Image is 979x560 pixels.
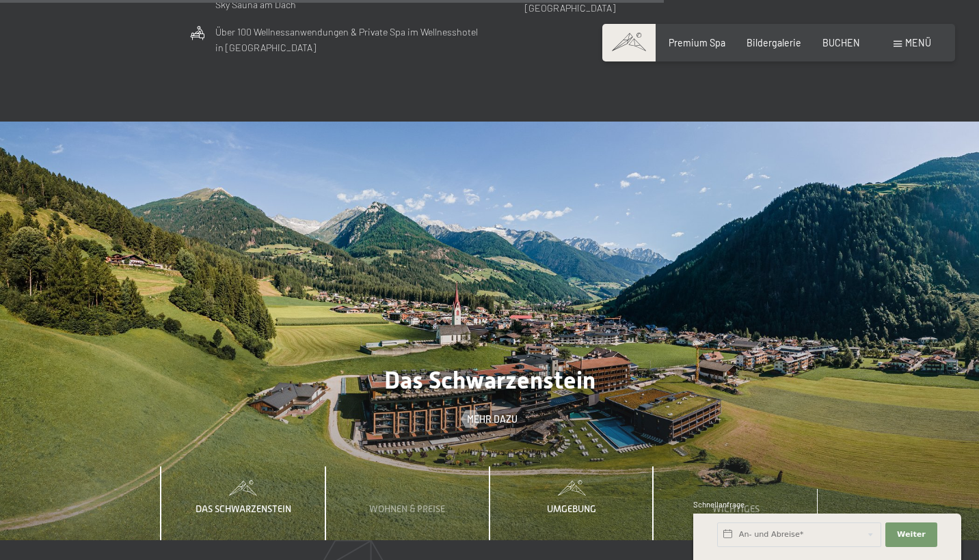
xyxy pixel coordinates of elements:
[692,531,695,540] span: 1
[196,503,291,514] span: Das Schwarzenstein
[215,25,481,55] p: Über 100 Wellnessanwendungen & Private Spa im Wellnesshotel in [GEOGRAPHIC_DATA]
[897,529,926,540] span: Weiter
[369,503,445,514] span: Wohnen & Preise
[747,37,801,48] a: Bildergalerie
[822,37,860,48] a: BUCHEN
[669,37,725,48] a: Premium Spa
[885,522,937,547] button: Weiter
[384,366,595,394] span: Das Schwarzenstein
[547,503,596,514] span: Umgebung
[357,312,470,326] span: Einwilligung Marketing*
[467,412,518,426] span: Mehr dazu
[461,412,518,426] a: Mehr dazu
[693,500,745,509] span: Schnellanfrage
[905,37,931,48] span: Menü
